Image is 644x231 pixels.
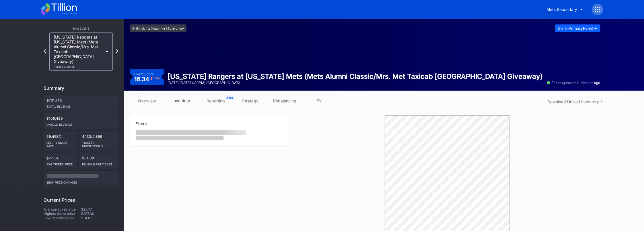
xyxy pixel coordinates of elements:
[44,131,77,151] div: 69.458%
[44,153,77,169] div: $77.86
[130,96,164,105] a: overview
[47,121,116,126] div: Unsold Revenue
[136,121,283,126] div: Filters
[547,7,577,12] div: Mets Secondary
[44,207,81,211] div: Average ticket price
[134,76,160,82] div: 16.34
[47,139,74,148] div: Sell Through Rate
[44,113,118,129] div: $106,489
[47,160,74,166] div: Avg ticket price
[47,178,116,184] div: seat price changes
[302,96,336,105] a: TV
[168,72,543,81] div: [US_STATE] Rangers at [US_STATE] Mets (Mets Alumni Classic/Mrs. Met Taxicab [GEOGRAPHIC_DATA] Giv...
[542,4,587,15] button: Mets Secondary
[548,99,603,104] div: Download Unsold Inventory
[79,131,118,151] div: 4,133/9,399
[54,65,103,69] div: [DATE] 4:10PM
[547,81,600,85] div: Prices updated 11 minutes ago
[44,27,118,30] div: This Event
[79,153,118,169] div: $54.08
[82,160,116,166] div: Revenue per ticket
[199,96,233,105] a: reporting
[134,72,154,76] div: Event Score
[153,77,160,80] div: 1.7 %
[168,81,543,85] div: [DATE] [DATE] 4:10PM | [GEOGRAPHIC_DATA]
[82,139,116,148] div: Tickets Unsold/Sold
[44,85,118,91] div: Summary
[545,98,606,106] button: Download Unsold Inventory
[47,102,116,108] div: Total Revenue
[558,26,598,31] div: Go To Primary Event ->
[44,216,81,220] div: Lowest ticket price
[268,96,302,105] a: rebalancing
[44,197,118,203] div: Current Prices
[81,211,118,216] div: $297.00
[54,35,103,69] div: [US_STATE] Rangers at [US_STATE] Mets (Mets Alumni Classic/Mrs. Met Taxicab [GEOGRAPHIC_DATA] Giv...
[555,24,600,32] button: Go ToPrimaryEvent->
[233,96,268,105] a: strategy
[44,95,118,111] div: $731,775
[44,211,81,216] div: Highest ticket price
[164,96,199,105] a: inventory
[81,216,118,220] div: $14.00
[81,207,118,211] div: $25.77
[130,24,186,32] a: <-Back to Season Overview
